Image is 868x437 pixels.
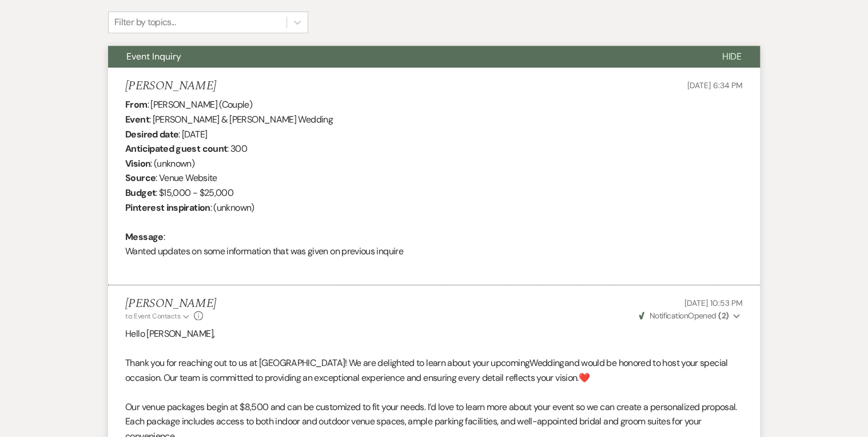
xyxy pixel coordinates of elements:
h5: [PERSON_NAME] [125,297,216,311]
b: Pinterest inspiration [125,202,210,214]
b: Desired date [125,128,178,140]
button: to: Event Contacts [125,311,191,321]
span: Notification [649,310,687,321]
p: Hello [PERSON_NAME], [125,326,743,341]
div: Filter by topics... [114,15,176,29]
b: From [125,99,147,111]
b: Source [125,172,156,184]
span: Thank you for reaching out to us at [GEOGRAPHIC_DATA]! We are delighted to learn about your upcoming [125,357,529,369]
strong: ( 2 ) [718,310,728,321]
p: Wedding [125,356,743,385]
span: and would be honored to host your special occasion. Our team is committed to providing an excepti... [125,357,727,384]
div: : [PERSON_NAME] (Couple) : [PERSON_NAME] & [PERSON_NAME] Wedding : [DATE] : 300 : (unknown) : Ven... [125,97,743,273]
span: to: Event Contacts [125,312,180,321]
span: ❤️ [578,372,589,384]
button: NotificationOpened (2) [637,310,743,322]
span: [DATE] 6:34 PM [687,80,743,90]
span: Opened [639,310,728,321]
span: Event Inquiry [126,50,181,62]
h5: [PERSON_NAME] [125,79,216,93]
b: Budget [125,187,156,199]
button: Event Inquiry [108,46,703,68]
button: Hide [703,46,760,68]
b: Event [125,113,149,125]
b: Vision [125,158,150,170]
span: [DATE] 10:53 PM [684,298,743,308]
span: Hide [722,50,742,62]
b: Message [125,231,164,243]
b: Anticipated guest count [125,143,227,155]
